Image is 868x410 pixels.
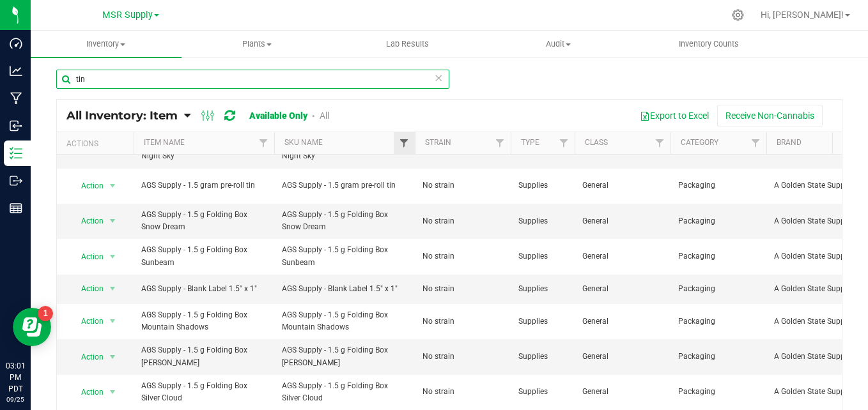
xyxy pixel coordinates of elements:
span: All Inventory: Item [66,109,178,123]
a: Filter [253,132,274,154]
span: General [582,315,663,328]
span: Packaging [678,250,759,262]
a: Filter [745,132,766,154]
span: Packaging [678,283,759,295]
a: SKU Name [284,138,323,147]
span: Hi, [PERSON_NAME]! [761,10,844,20]
inline-svg: Reports [10,202,22,215]
a: Filter [554,132,575,154]
a: Type [521,138,539,147]
div: Actions [66,139,128,148]
span: select [105,348,121,366]
span: Packaging [678,386,759,398]
span: General [582,351,663,363]
span: Action [70,383,104,401]
span: Packaging [678,215,759,227]
span: Action [70,212,104,230]
span: AGS Supply - 1.5 g Folding Box Snow Dream [282,209,407,233]
a: Filter [490,132,511,154]
span: Plants [182,38,332,50]
span: Action [70,280,104,298]
span: Lab Results [369,38,446,50]
span: AGS Supply - 1.5 g Folding Box Sunbeam [141,244,267,268]
inline-svg: Inbound [10,119,22,132]
inline-svg: Analytics [10,65,22,77]
span: General [582,250,663,262]
iframe: Resource center [13,308,51,346]
a: Filter [394,132,415,154]
span: AGS Supply - Blank Label 1.5" x 1" [141,283,267,295]
span: select [105,383,121,401]
inline-svg: Outbound [10,174,22,187]
span: Action [70,177,104,195]
span: AGS Supply - 1.5 g Folding Box Sunbeam [282,244,407,268]
a: Available Only [249,110,307,121]
a: Inventory [31,31,182,57]
span: Supplies [518,250,567,262]
span: Packaging [678,315,759,328]
a: Strain [425,138,451,147]
a: All [320,110,329,121]
span: A Golden State Supply [774,315,855,328]
span: Supplies [518,283,567,295]
span: AGS Supply - 1.5 gram pre-roll tin [282,179,407,192]
span: No strain [422,179,503,192]
span: MSR Supply [102,10,153,20]
span: AGS Supply - 1.5 g Folding Box Snow Dream [141,209,267,233]
a: Lab Results [332,31,483,57]
span: A Golden State Supply [774,283,855,295]
a: Plants [182,31,332,57]
span: select [105,248,121,266]
a: All Inventory: Item [66,109,184,123]
button: Export to Excel [632,105,717,126]
a: Audit [483,31,633,57]
inline-svg: Inventory [10,147,22,160]
span: select [105,177,121,195]
span: A Golden State Supply [774,215,855,227]
a: Brand [777,138,802,147]
a: Filter [649,132,670,154]
span: select [105,312,121,330]
span: Action [70,348,104,366]
span: No strain [422,283,503,295]
span: A Golden State Supply [774,351,855,363]
span: No strain [422,386,503,398]
span: AGS Supply - 1.5 g Folding Box Mountain Shadows [282,309,407,333]
a: Category [681,138,718,147]
span: Clear [434,70,443,86]
span: AGS Supply - 1.5 g Folding Box Silver Cloud [141,380,267,404]
span: Audit [483,38,633,50]
span: Supplies [518,179,567,192]
input: Search Item Name, Retail Display Name, SKU, Part Number... [56,70,449,89]
span: Supplies [518,215,567,227]
span: Packaging [678,179,759,192]
span: AGS Supply - Blank Label 1.5" x 1" [282,283,407,295]
span: General [582,179,663,192]
span: AGS Supply - 1.5 gram pre-roll tin [141,179,267,192]
inline-svg: Manufacturing [10,92,22,105]
span: AGS Supply - 1.5 g Folding Box Mountain Shadows [141,309,267,333]
iframe: Resource center unread badge [38,306,53,321]
span: General [582,215,663,227]
span: No strain [422,215,503,227]
span: Inventory [31,38,182,50]
span: AGS Supply - 1.5 g Folding Box [PERSON_NAME] [282,344,407,368]
span: Action [70,248,104,266]
span: Inventory Counts [662,38,756,50]
span: General [582,283,663,295]
span: AGS Supply - 1.5 g Folding Box [PERSON_NAME] [141,344,267,368]
span: A Golden State Supply [774,179,855,192]
div: Manage settings [730,9,746,21]
a: Item Name [144,138,185,147]
span: No strain [422,315,503,328]
p: 09/25 [6,395,25,404]
a: Inventory Counts [633,31,784,57]
a: Class [585,138,608,147]
p: 03:01 PM PDT [6,360,25,395]
span: AGS Supply - 1.5 g Folding Box Silver Cloud [282,380,407,404]
span: General [582,386,663,398]
button: Receive Non-Cannabis [717,105,823,126]
span: A Golden State Supply [774,386,855,398]
span: Action [70,312,104,330]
